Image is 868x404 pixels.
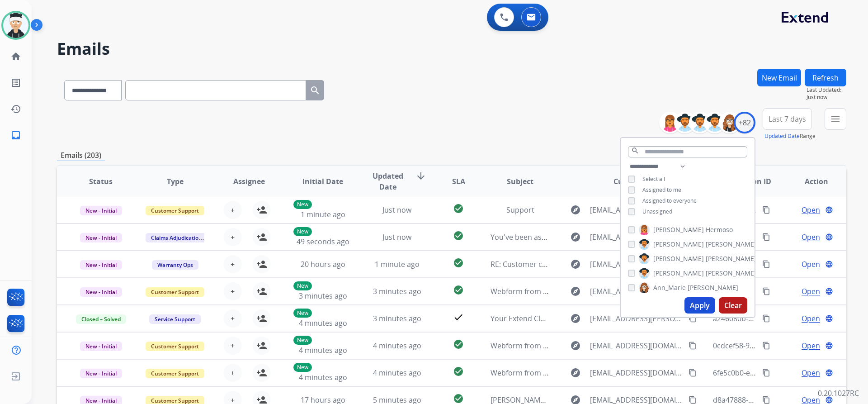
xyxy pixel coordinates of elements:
[231,340,235,351] span: +
[224,228,242,246] button: +
[570,313,581,324] mat-icon: explore
[256,204,267,215] mat-icon: person_add
[590,367,683,378] span: [EMAIL_ADDRESS][DOMAIN_NAME]
[825,233,833,241] mat-icon: language
[762,396,770,404] mat-icon: content_copy
[642,197,697,204] span: Assigned to everyone
[146,287,204,297] span: Customer Support
[256,340,267,351] mat-icon: person_add
[825,260,833,268] mat-icon: language
[613,176,649,187] span: Customer
[590,313,683,324] span: [EMAIL_ADDRESS][PERSON_NAME][DOMAIN_NAME]
[152,260,198,270] span: Warranty Ops
[570,232,581,242] mat-icon: explore
[146,206,204,215] span: Customer Support
[80,287,122,297] span: New - Initial
[256,367,267,378] mat-icon: person_add
[301,259,345,269] span: 20 hours ago
[231,259,235,270] span: +
[689,342,697,350] mat-icon: content_copy
[570,340,581,351] mat-icon: explore
[10,77,21,88] mat-icon: list_alt
[762,342,770,350] mat-icon: content_copy
[757,69,801,86] button: New Email
[80,369,122,378] span: New - Initial
[453,339,464,350] mat-icon: check_circle
[590,259,683,270] span: [EMAIL_ADDRESS][DOMAIN_NAME]
[80,342,122,351] span: New - Initial
[825,287,833,295] mat-icon: language
[224,364,242,382] button: +
[825,206,833,214] mat-icon: language
[590,286,683,297] span: [EMAIL_ADDRESS][DOMAIN_NAME]
[818,388,859,399] p: 0.20.1027RC
[224,201,242,219] button: +
[689,314,697,323] mat-icon: content_copy
[415,171,426,181] mat-icon: arrow_downward
[762,369,770,377] mat-icon: content_copy
[373,368,421,378] span: 4 minutes ago
[772,166,846,197] th: Action
[762,233,770,241] mat-icon: content_copy
[734,112,755,133] div: +82
[507,176,533,187] span: Subject
[80,260,122,270] span: New - Initial
[762,287,770,295] mat-icon: content_copy
[76,314,126,324] span: Closed – Solved
[301,209,345,219] span: 1 minute ago
[299,318,347,328] span: 4 minutes ago
[713,341,849,351] span: 0cdcef58-9bfc-409b-a446-16e3628a1383
[256,286,267,297] mat-icon: person_add
[293,227,312,236] p: New
[802,259,820,270] span: Open
[762,314,770,323] mat-icon: content_copy
[231,204,235,215] span: +
[570,367,581,378] mat-icon: explore
[293,281,312,290] p: New
[642,186,681,194] span: Assigned to me
[491,341,695,351] span: Webform from [EMAIL_ADDRESS][DOMAIN_NAME] on [DATE]
[688,283,738,292] span: [PERSON_NAME]
[256,313,267,324] mat-icon: person_add
[764,132,816,140] span: Range
[310,85,321,96] mat-icon: search
[713,314,853,323] span: a246080b-1911-40e6-95ce-23da32a3380b
[802,232,820,242] span: Open
[453,203,464,214] mat-icon: check_circle
[590,340,683,351] span: [EMAIL_ADDRESS][DOMAIN_NAME]
[146,233,208,242] span: Claims Adjudication
[807,94,846,101] span: Just now
[762,260,770,268] mat-icon: content_copy
[57,150,105,161] p: Emails (203)
[224,255,242,273] button: +
[491,232,775,242] span: You've been assigned a new service order: 676547ca-8b26-4bcb-a499-79f2e6d36366
[642,175,665,183] span: Select all
[769,117,806,121] span: Last 7 days
[373,286,421,296] span: 3 minutes ago
[642,208,672,215] span: Unassigned
[375,259,420,269] span: 1 minute ago
[764,133,800,140] button: Updated Date
[491,314,553,323] span: Your Extend Claim
[653,225,704,234] span: [PERSON_NAME]
[706,240,756,249] span: [PERSON_NAME]
[653,283,686,292] span: Ann_Marie
[453,312,464,323] mat-icon: check
[231,313,235,324] span: +
[590,204,683,215] span: [EMAIL_ADDRESS][PERSON_NAME][DOMAIN_NAME]
[224,309,242,328] button: +
[491,368,695,378] span: Webform from [EMAIL_ADDRESS][DOMAIN_NAME] on [DATE]
[453,393,464,404] mat-icon: check_circle
[825,314,833,323] mat-icon: language
[570,259,581,270] mat-icon: explore
[293,200,312,209] p: New
[689,369,697,377] mat-icon: content_copy
[146,369,204,378] span: Customer Support
[713,368,848,378] span: 6fe5c0b0-e13f-4543-ba8f-3c3d41b50b12
[293,336,312,345] p: New
[719,297,747,314] button: Clear
[807,86,846,94] span: Last Updated:
[802,367,820,378] span: Open
[802,204,820,215] span: Open
[231,232,235,242] span: +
